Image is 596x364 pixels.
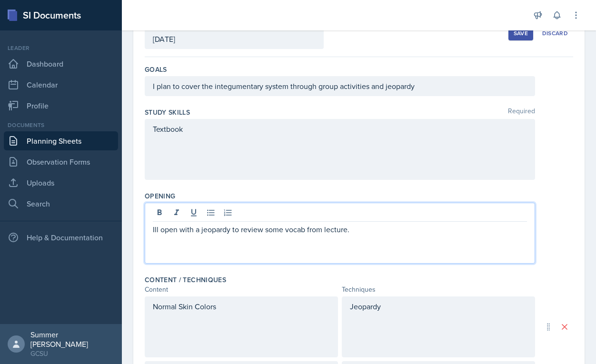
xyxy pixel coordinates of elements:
[145,285,338,295] div: Content
[145,191,175,201] label: Opening
[542,30,568,37] div: Discard
[4,44,118,52] div: Leader
[153,301,330,312] p: Normal Skin Colors
[4,121,118,129] div: Documents
[145,108,190,117] label: Study Skills
[4,75,118,94] a: Calendar
[342,285,535,295] div: Techniques
[4,96,118,115] a: Profile
[145,275,226,285] label: Content / Techniques
[30,330,114,349] div: Summer [PERSON_NAME]
[537,26,573,40] button: Discard
[4,54,118,73] a: Dashboard
[508,26,533,40] button: Save
[4,228,118,247] div: Help & Documentation
[153,123,527,135] p: Textbook
[4,173,118,192] a: Uploads
[4,152,118,171] a: Observation Forms
[514,30,528,37] div: Save
[508,108,535,117] span: Required
[145,65,167,74] label: Goals
[30,349,114,358] div: GCSU
[350,301,527,312] p: Jeopardy
[153,80,527,92] p: I plan to cover the integumentary system through group activities and jeopardy
[153,224,527,235] p: Ill open with a jeopardy to review some vocab from lecture.
[4,194,118,213] a: Search
[4,131,118,150] a: Planning Sheets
